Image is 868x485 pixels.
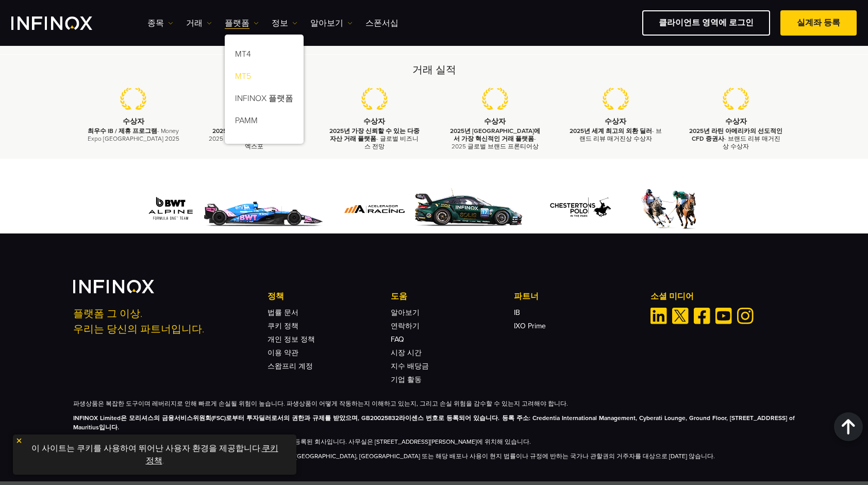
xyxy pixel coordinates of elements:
[268,290,390,303] p: 정책
[514,290,637,303] p: 파트너
[568,127,663,143] p: - 브랜드 리뷰 매거진상 수상자
[73,63,795,77] h2: 거래 실적
[212,127,293,135] strong: 2025년 최고의 글로벌 브로커
[88,127,157,135] strong: 최우수 IB / 제휴 프로그램
[86,127,181,143] p: - Money Expo [GEOGRAPHIC_DATA] 2025
[268,308,298,317] a: 법률 문서
[605,117,626,126] strong: 수상자
[11,16,116,30] a: INFINOX Logo
[391,308,420,317] a: 알아보기
[272,17,297,29] a: 정보
[73,414,795,431] strong: INFINOX Limited은 모리셔스의 금융서비스위원회(FSC)로부터 투자딜러로서의 권한과 규제를 받았으며, GB20025832라이센스 번호로 등록되어 있습니다. 등록 주소...
[484,117,506,126] strong: 수상자
[268,335,315,344] a: 개인 정보 정책
[225,45,304,67] a: MT4
[73,399,795,408] p: 파생상품은 복잡한 도구이며 레버리지로 인해 빠르게 손실될 위험이 높습니다. 파생상품이 어떻게 작동하는지 이해하고 있는지, 그리고 손실 위험을 감수할 수 있는지 고려해야 합니다.
[268,322,298,330] a: 쿠키 정책
[391,375,422,384] a: 기업 활동
[18,440,291,470] p: 이 사이트는 쿠키를 사용하여 뛰어난 사용자 환경을 제공합니다. .
[642,10,770,36] a: 클라이언트 영역에 로그인
[268,362,313,371] a: 스왑프리 계정
[225,89,304,111] a: INFINOX 플랫폼
[123,117,144,126] strong: 수상자
[694,308,710,324] a: Facebook
[391,322,420,330] a: 연락하기
[363,117,385,126] strong: 수상자
[650,308,667,324] a: Linkedin
[650,290,795,303] p: 소셜 미디어
[186,17,212,29] a: 거래
[391,335,404,344] a: FAQ
[268,348,298,357] a: 이용 약관
[737,308,754,324] a: Instagram
[780,10,857,36] a: 실계좌 등록
[327,127,422,151] p: - 글로벌 비즈니스 전망
[725,117,747,126] strong: 수상자
[225,67,304,89] a: MT5
[225,17,259,29] a: 플랫폼
[147,17,173,29] a: 종목
[689,127,782,142] strong: 2025년 라틴 아메리카의 선도적인 CFD 증권사
[447,127,542,151] p: - 2025 글로벌 브랜드 프론티어상
[365,17,398,29] a: 스폰서십
[514,308,520,317] a: IB
[715,308,732,324] a: Youtube
[207,127,302,151] p: - 2025 [GEOGRAPHIC_DATA] 머니 엑스포
[310,17,353,29] a: 알아보기
[15,437,23,444] img: yellow close icon
[225,111,304,133] a: PAMM
[329,127,420,142] strong: 2025년 가장 신뢰할 수 있는 다중 자산 거래 플랫폼
[391,290,513,303] p: 도움
[73,451,795,461] p: 이 사이트의 정보는 아프가니스탄, [GEOGRAPHIC_DATA], [GEOGRAPHIC_DATA], [GEOGRAPHIC_DATA], [GEOGRAPHIC_DATA] 또는 ...
[73,306,254,337] p: 플랫폼 그 이상. 우리는 당신의 파트너입니다.
[689,127,783,151] p: - 브랜드 리뷰 매거진상 수상자
[570,127,652,135] strong: 2025년 세계 최고의 외환 딜러
[672,308,689,324] a: Twitter
[391,348,422,357] a: 시장 시간
[514,322,546,330] a: IXO Prime
[73,437,795,446] p: INFINOX Global Limited, 상호명 INFINOX는 등록 번호 A000001246로 Anguilla에 등록된 회사입니다. 사무실은 [STREET_ADDRESS]...
[450,127,540,142] strong: 2025년 [GEOGRAPHIC_DATA]에서 가장 혁신적인 거래 플랫폼
[391,362,429,371] a: 지수 배당금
